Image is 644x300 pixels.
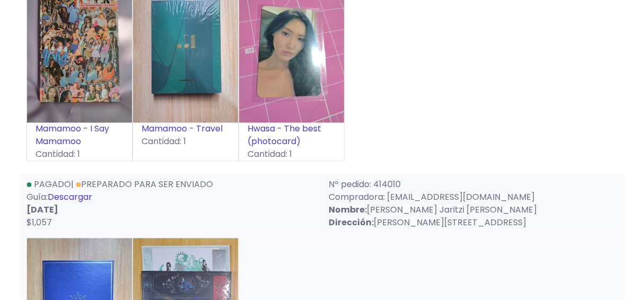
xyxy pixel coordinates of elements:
a: Mamamoo - I Say Mamamoo [36,122,109,147]
strong: Nombre: [329,204,367,216]
strong: Dirección: [329,216,374,228]
span: $1,057 [27,216,52,228]
p: [PERSON_NAME][STREET_ADDRESS] [329,216,618,229]
a: Mamamoo - Travel [142,122,223,135]
span: Pagado [34,178,71,190]
a: Preparado para ser enviado [76,178,213,190]
p: Compradora: [EMAIL_ADDRESS][DOMAIN_NAME] [329,191,618,204]
p: Cantidad: 1 [27,148,132,161]
p: Cantidad: 1 [133,135,238,148]
a: Hwasa - The best (photocard) [248,122,321,147]
p: [DATE] [27,204,316,216]
p: Cantidad: 1 [239,148,344,161]
div: | Guía: [20,178,322,229]
p: Nº pedido: 414010 [329,178,618,191]
a: Descargar [48,191,92,203]
p: [PERSON_NAME] Jaritzi [PERSON_NAME] [329,204,618,216]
